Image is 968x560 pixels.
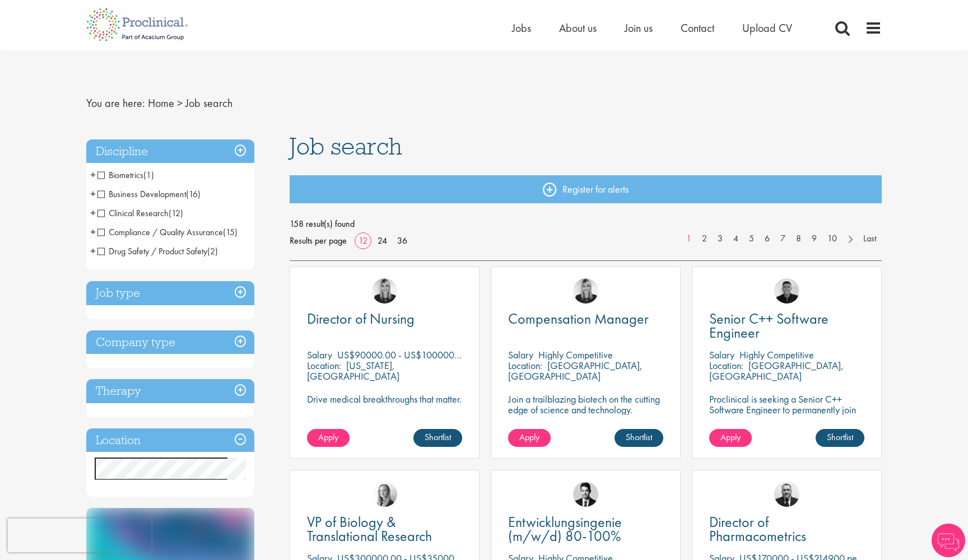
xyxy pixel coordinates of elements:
[696,232,713,245] a: 2
[739,348,814,361] p: Highly Competitive
[508,394,663,415] p: Join a trailblazing biotech on the cutting edge of science and technology.
[709,429,752,447] a: Apply
[177,96,183,110] span: >
[86,428,254,452] h3: Location
[816,429,864,447] a: Shortlist
[573,278,598,304] img: Janelle Jones
[337,348,510,361] p: US$90000.00 - US$100000.00 per annum
[90,185,96,202] span: +
[86,379,254,403] h3: Therapy
[759,232,775,245] a: 6
[307,309,415,328] span: Director of Nursing
[97,207,183,219] span: Clinical Research
[709,515,864,543] a: Director of Pharmacometrics
[148,96,174,110] a: breadcrumb link
[508,312,663,326] a: Compensation Manager
[742,21,792,35] a: Upload CV
[728,232,744,245] a: 4
[97,207,169,219] span: Clinical Research
[508,359,643,382] p: [GEOGRAPHIC_DATA], [GEOGRAPHIC_DATA]
[374,235,391,246] a: 24
[372,278,397,304] img: Janelle Jones
[573,482,598,507] a: Thomas Wenig
[97,188,201,200] span: Business Development
[709,309,829,342] span: Senior C++ Software Engineer
[508,359,542,372] span: Location:
[97,226,223,238] span: Compliance / Quality Assurance
[207,245,218,257] span: (2)
[508,309,649,328] span: Compensation Manager
[97,169,143,181] span: Biometrics
[858,232,882,245] a: Last
[681,21,714,35] a: Contact
[508,515,663,543] a: Entwicklungsingenie (m/w/d) 80-100%
[822,232,843,245] a: 10
[90,166,96,183] span: +
[307,348,332,361] span: Salary
[709,359,743,372] span: Location:
[86,139,254,164] div: Discipline
[615,429,663,447] a: Shortlist
[625,21,653,35] a: Join us
[143,169,154,181] span: (1)
[508,348,533,361] span: Salary
[290,216,882,232] span: 158 result(s) found
[307,359,341,372] span: Location:
[307,394,462,404] p: Drive medical breakthroughs that matter.
[97,226,238,238] span: Compliance / Quality Assurance
[97,245,207,257] span: Drug Safety / Product Safety
[86,281,254,305] h3: Job type
[538,348,613,361] p: Highly Competitive
[372,482,397,507] img: Sofia Amark
[932,524,965,557] img: Chatbot
[790,232,807,245] a: 8
[774,278,799,304] img: Christian Andersen
[709,359,844,382] p: [GEOGRAPHIC_DATA], [GEOGRAPHIC_DATA]
[743,232,760,245] a: 5
[709,312,864,340] a: Senior C++ Software Engineer
[90,204,96,221] span: +
[806,232,822,245] a: 9
[290,131,402,161] span: Job search
[720,431,741,443] span: Apply
[307,429,350,447] a: Apply
[712,232,728,245] a: 3
[355,235,371,246] a: 12
[90,242,96,259] span: +
[681,232,697,245] a: 1
[90,223,96,240] span: +
[86,96,145,110] span: You are here:
[318,431,338,443] span: Apply
[223,226,238,238] span: (15)
[97,245,218,257] span: Drug Safety / Product Safety
[393,235,411,246] a: 36
[307,515,462,543] a: VP of Biology & Translational Research
[290,175,882,203] a: Register for alerts
[8,519,151,552] iframe: reCAPTCHA
[169,207,183,219] span: (12)
[186,188,201,200] span: (16)
[86,330,254,354] h3: Company type
[307,359,399,382] p: [US_STATE], [GEOGRAPHIC_DATA]
[774,482,799,507] img: Jakub Hanas
[508,429,551,447] a: Apply
[413,429,462,447] a: Shortlist
[307,312,462,326] a: Director of Nursing
[97,169,154,181] span: Biometrics
[97,188,186,200] span: Business Development
[709,348,734,361] span: Salary
[512,21,531,35] a: Jobs
[775,232,791,245] a: 7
